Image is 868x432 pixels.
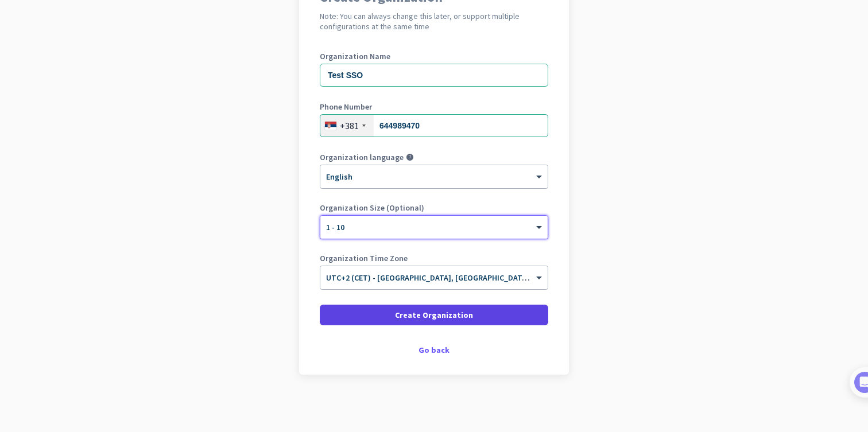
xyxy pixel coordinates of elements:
[320,52,548,60] label: Organization Name
[320,346,548,354] div: Go back
[320,64,548,87] input: What is the name of your organization?
[320,305,548,325] button: Create Organization
[406,153,414,161] i: help
[320,11,548,32] h2: Note: You can always change this later, or support multiple configurations at the same time
[395,309,473,321] span: Create Organization
[340,120,359,131] div: +381
[320,204,548,212] label: Organization Size (Optional)
[320,114,548,137] input: 10 234567
[320,103,548,111] label: Phone Number
[320,153,404,161] label: Organization language
[320,254,548,262] label: Organization Time Zone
